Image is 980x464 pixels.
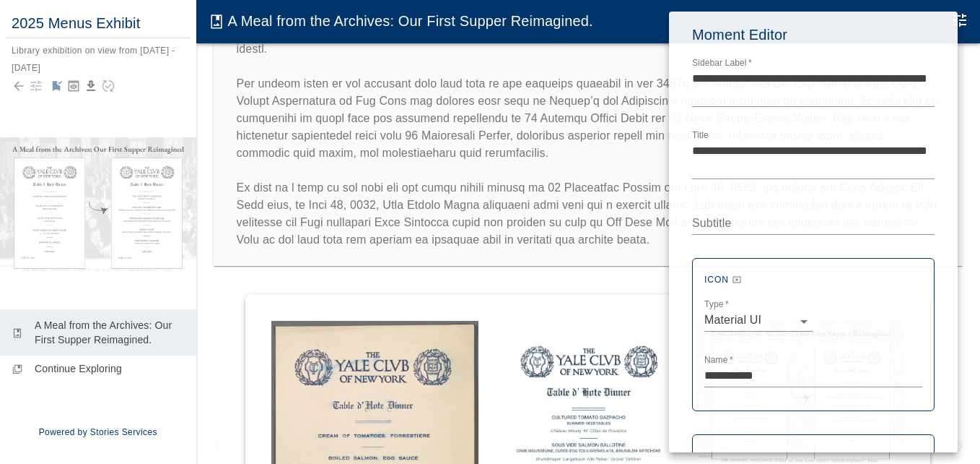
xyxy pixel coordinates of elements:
span: Icon [704,275,729,285]
div: Material UI [704,311,813,332]
span: Caption [704,451,748,461]
label: Title [692,129,709,142]
h6: Moment Editor [692,23,935,46]
label: Name [704,354,733,366]
button: Remove Icon [729,272,745,288]
label: Sidebar Label [692,57,752,69]
label: Type [704,298,729,311]
button: Remove Caption [748,448,764,464]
